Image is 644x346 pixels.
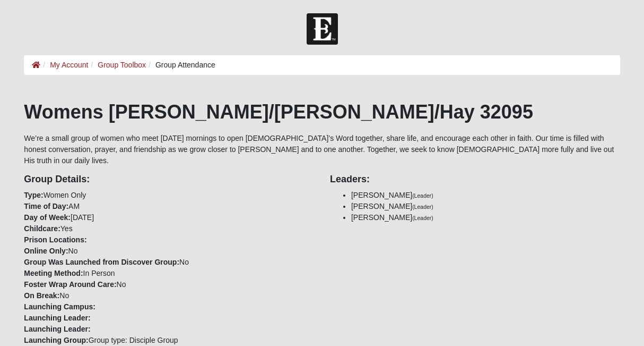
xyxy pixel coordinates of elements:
li: [PERSON_NAME] [351,212,620,223]
strong: Prison Locations: [24,235,86,244]
a: Group Toolbox [98,61,146,69]
strong: Group Was Launched from Discover Group: [24,258,179,266]
h4: Group Details: [24,174,314,185]
strong: Childcare: [24,224,60,233]
strong: On Break: [24,291,59,300]
strong: Foster Wrap Around Care: [24,280,116,289]
strong: Meeting Method: [24,269,83,277]
strong: Launching Leader: [24,325,90,333]
h1: Womens [PERSON_NAME]/[PERSON_NAME]/Hay 32095 [24,100,620,123]
strong: Online Only: [24,247,68,255]
small: (Leader) [412,204,433,210]
li: [PERSON_NAME] [351,190,620,201]
img: Church of Eleven22 Logo [307,13,338,45]
strong: Launching Campus: [24,302,95,311]
strong: Day of Week: [24,213,71,222]
small: (Leader) [412,192,433,199]
strong: Launching Leader: [24,314,90,322]
small: (Leader) [412,215,433,221]
strong: Type: [24,191,43,199]
li: [PERSON_NAME] [351,201,620,212]
a: My Account [50,61,88,69]
li: Group Attendance [146,60,215,71]
strong: Time of Day: [24,202,68,210]
h4: Leaders: [330,174,620,185]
